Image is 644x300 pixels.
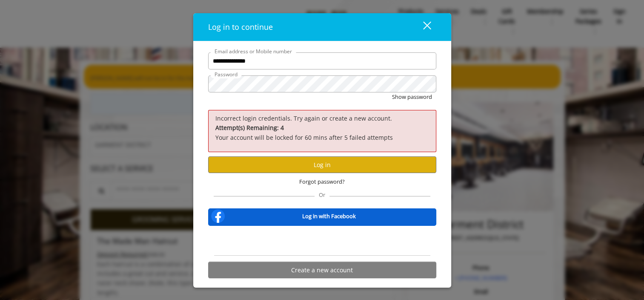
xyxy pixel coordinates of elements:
[208,156,436,173] button: Log in
[208,52,436,69] input: Email address or Mobile number
[208,75,436,92] input: Password
[279,231,365,250] iframe: Sign in with Google Button
[215,114,392,122] span: Incorrect login credentials. Try again or create a new account.
[215,124,284,132] b: Attempt(s) Remaining: 4
[392,92,432,101] button: Show password
[210,47,296,55] label: Email address or Mobile number
[210,70,242,78] label: Password
[315,191,329,199] span: Or
[413,21,430,34] div: close dialog
[302,212,356,221] b: Log in with Facebook
[407,18,436,36] button: close dialog
[208,262,436,278] button: Create a new account
[209,208,226,225] img: facebook-logo
[215,123,429,142] p: Your account will be locked for 60 mins after 5 failed attempts
[299,177,345,186] span: Forgot password?
[208,22,273,32] span: Log in to continue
